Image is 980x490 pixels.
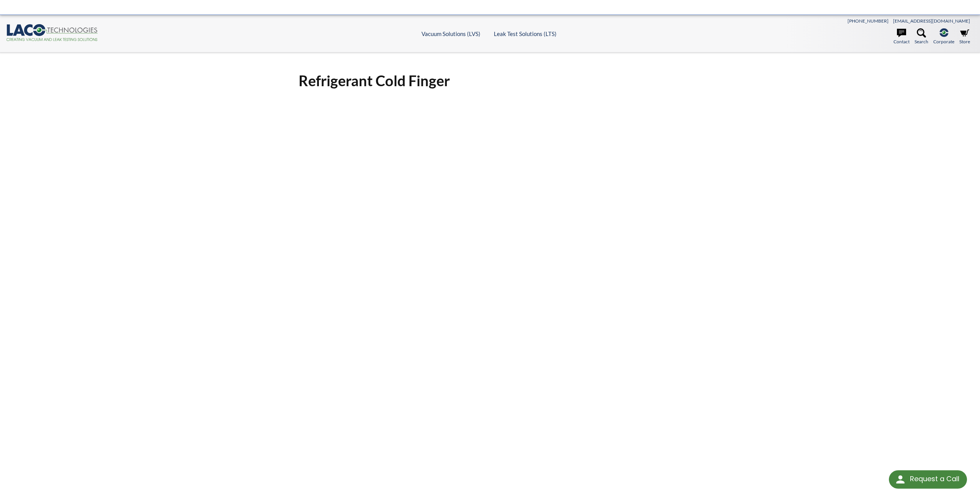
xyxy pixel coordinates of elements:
[915,28,928,45] a: Search
[894,473,906,485] img: round button
[959,28,970,45] a: Store
[421,30,480,37] a: Vacuum Solutions (LVS)
[299,71,681,90] h1: Refrigerant Cold Finger
[848,18,889,24] a: [PHONE_NUMBER]
[893,18,970,24] a: [EMAIL_ADDRESS][DOMAIN_NAME]
[893,28,910,45] a: Contact
[910,470,959,488] div: Request a Call
[494,30,557,37] a: Leak Test Solutions (LTS)
[933,38,954,45] span: Corporate
[889,470,967,488] div: Request a Call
